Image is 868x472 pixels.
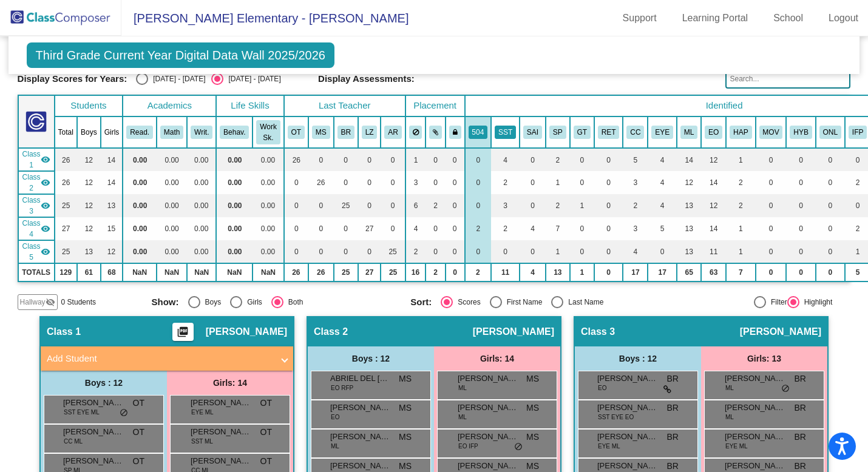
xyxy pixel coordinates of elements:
td: 0 [520,240,546,263]
button: Writ. [191,126,212,139]
td: 0.00 [253,171,283,194]
td: 1 [546,171,570,194]
td: Mia Satterwhite - No Class Name [18,171,55,194]
th: Retained [594,116,623,148]
td: 13 [677,194,701,217]
td: 0 [594,194,623,217]
td: 0.00 [187,148,216,171]
th: Moving Next Year [756,116,787,148]
td: 0.00 [187,240,216,263]
span: Class 1 [47,326,81,338]
td: 14 [101,171,123,194]
td: 5 [623,148,648,171]
td: 0 [446,194,465,217]
button: HAP [730,126,751,139]
td: 1 [726,217,755,240]
td: 4 [648,148,677,171]
td: 0 [358,148,381,171]
button: EYE [651,126,673,139]
td: 1 [546,240,570,263]
div: Highlight [799,297,833,308]
td: 5 [648,217,677,240]
td: 14 [701,217,726,240]
button: 504 [469,126,488,139]
mat-icon: visibility [41,224,50,234]
td: 12 [701,194,726,217]
a: Learning Portal [673,8,758,28]
td: 0.00 [157,217,187,240]
td: 12 [101,240,123,263]
th: Multilingual Learner (EL) [677,116,701,148]
th: Anadelle Ramirez [381,116,405,148]
mat-expansion-panel-header: Add Student [41,346,293,371]
th: 504 Plan [465,116,492,148]
td: 0 [334,148,358,171]
th: Boys [77,116,101,148]
th: Recommended for Combo Class [623,116,648,148]
td: 0 [446,171,465,194]
td: 68 [101,263,123,282]
td: 0 [756,263,787,282]
th: Academics [123,95,216,116]
div: Boys [200,297,222,308]
td: 27 [358,263,381,282]
mat-icon: visibility [41,178,50,187]
span: Display Scores for Years: [18,73,127,84]
td: 0 [594,148,623,171]
td: NaN [187,263,216,282]
td: 13 [677,217,701,240]
td: 26 [284,148,308,171]
td: 26 [284,263,308,282]
td: 0 [786,217,815,240]
td: 6 [405,194,426,217]
td: 25 [334,194,358,217]
td: 0 [786,171,815,194]
td: 0 [426,240,446,263]
td: 0 [756,148,787,171]
div: Last Name [563,297,603,308]
td: 0 [334,240,358,263]
td: 0 [786,148,815,171]
td: 0 [465,194,492,217]
td: 0 [381,194,405,217]
th: Online [816,116,845,148]
span: Class 3 [581,326,615,338]
td: 0 [756,240,787,263]
td: 2 [465,263,492,282]
td: 12 [677,171,701,194]
span: Class 3 [22,195,41,217]
td: 0.00 [123,171,157,194]
td: 4 [520,263,546,282]
td: 0 [594,171,623,194]
td: 4 [491,148,520,171]
mat-icon: visibility [41,155,50,164]
mat-panel-title: Add Student [47,352,273,366]
td: 2 [465,217,492,240]
button: MS [312,126,330,139]
th: Speech [546,116,570,148]
td: 2 [726,171,755,194]
td: 4 [520,217,546,240]
button: RET [598,126,620,139]
td: 0 [381,148,405,171]
td: 2 [426,194,446,217]
div: Girls: 13 [701,346,827,371]
td: 0 [594,217,623,240]
td: 0 [446,148,465,171]
td: 0 [570,217,594,240]
td: 26 [308,263,334,282]
td: 12 [77,148,101,171]
td: 0 [816,217,845,240]
td: 15 [101,217,123,240]
button: Read. [126,126,153,139]
td: 0 [786,263,815,282]
td: 0 [284,240,308,263]
td: NaN [253,263,283,282]
td: 2 [491,217,520,240]
td: 0 [465,240,492,263]
th: Life Skills [216,95,283,116]
td: 2 [491,171,520,194]
td: 0 [308,194,334,217]
button: GT [574,126,591,139]
td: 0.00 [216,240,253,263]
